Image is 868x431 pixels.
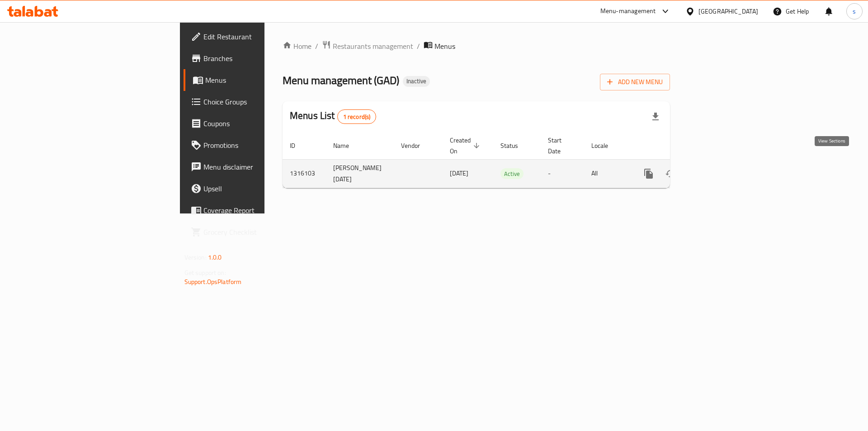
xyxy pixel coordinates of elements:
[203,161,318,172] span: Menu disclaimer
[500,140,530,151] span: Status
[853,6,856,16] span: s
[638,163,660,185] button: more
[184,221,325,243] a: Grocery Checklist
[434,41,455,52] span: Menus
[283,40,670,52] nav: breadcrumb
[203,205,318,216] span: Coverage Report
[450,135,482,156] span: Created On
[203,118,318,129] span: Coupons
[600,74,670,90] button: Add New Menu
[541,159,584,188] td: -
[403,77,430,85] span: Inactive
[283,70,399,90] span: Menu management ( GAD )
[645,106,666,128] div: Export file
[205,75,318,85] span: Menus
[184,69,325,91] a: Menus
[500,169,524,179] span: Active
[203,227,318,237] span: Grocery Checklist
[631,132,732,160] th: Actions
[283,132,732,188] table: enhanced table
[184,267,226,279] span: Get support on:
[333,41,413,52] span: Restaurants management
[184,199,325,221] a: Coverage Report
[184,178,325,199] a: Upsell
[184,276,242,288] a: Support.OpsPlatform
[548,135,573,156] span: Start Date
[326,159,394,188] td: [PERSON_NAME] [DATE]
[338,113,376,121] span: 1 record(s)
[417,41,420,52] li: /
[401,140,432,151] span: Vendor
[290,109,376,124] h2: Menus List
[584,159,631,188] td: All
[698,6,758,16] div: [GEOGRAPHIC_DATA]
[184,251,207,263] span: Version:
[184,47,325,69] a: Branches
[600,6,656,17] div: Menu-management
[337,109,377,124] div: Total records count
[208,251,222,263] span: 1.0.0
[203,140,318,151] span: Promotions
[322,40,413,52] a: Restaurants management
[184,113,325,134] a: Coupons
[184,134,325,156] a: Promotions
[184,91,325,113] a: Choice Groups
[450,167,468,179] span: [DATE]
[607,76,663,88] span: Add New Menu
[184,26,325,47] a: Edit Restaurant
[203,183,318,194] span: Upsell
[591,140,620,151] span: Locale
[203,31,318,42] span: Edit Restaurant
[203,53,318,64] span: Branches
[333,140,361,151] span: Name
[290,140,307,151] span: ID
[184,156,325,178] a: Menu disclaimer
[403,76,430,87] div: Inactive
[203,96,318,107] span: Choice Groups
